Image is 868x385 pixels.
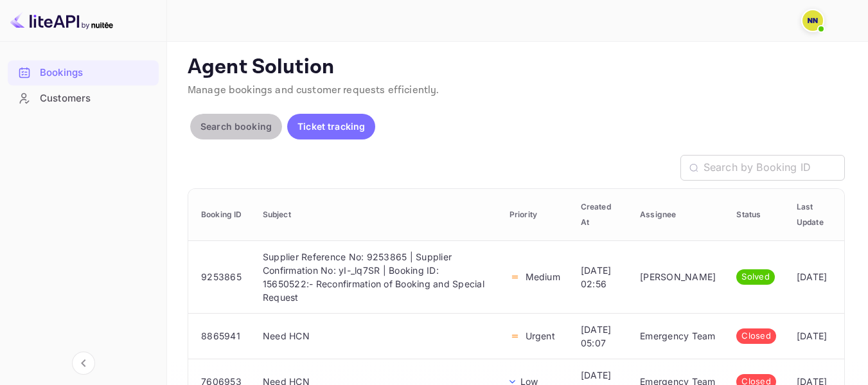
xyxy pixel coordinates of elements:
span: Solved [736,271,775,283]
p: Urgent [526,329,555,343]
span: Closed [736,330,776,343]
div: Customers [8,86,159,111]
td: 8865941 [188,313,252,359]
p: Medium [526,270,560,283]
th: Last Update [786,189,844,241]
td: Supplier Reference No: 9253865 | Supplier Confirmation No: yI-_lq7SR | Booking ID: 15650522:- Rec... [252,240,499,313]
p: Agent Solution [188,55,845,80]
img: LiteAPI logo [10,10,113,31]
p: Search booking [200,120,272,133]
td: 9253865 [188,240,252,313]
a: Customers [8,86,159,110]
button: Collapse navigation [72,352,95,375]
div: Customers [40,91,152,106]
th: Assignee [630,189,726,241]
td: [DATE] [786,313,844,359]
p: Ticket tracking [297,120,365,133]
td: [DATE] 05:07 [571,313,630,359]
td: [PERSON_NAME] [630,240,726,313]
img: N/A N/A [802,10,823,31]
th: Status [726,189,786,241]
div: Bookings [8,60,159,85]
a: Bookings [8,60,159,84]
td: Need HCN [252,313,499,359]
td: [DATE] 02:56 [571,240,630,313]
th: Priority [499,189,571,241]
input: Search by Booking ID [704,155,845,181]
td: Emergency Team [630,313,726,359]
th: Booking ID [188,189,252,241]
span: Manage bookings and customer requests efficiently. [188,84,439,97]
div: Bookings [40,66,152,80]
th: Subject [252,189,499,241]
td: [DATE] [786,240,844,313]
th: Created At [571,189,630,241]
